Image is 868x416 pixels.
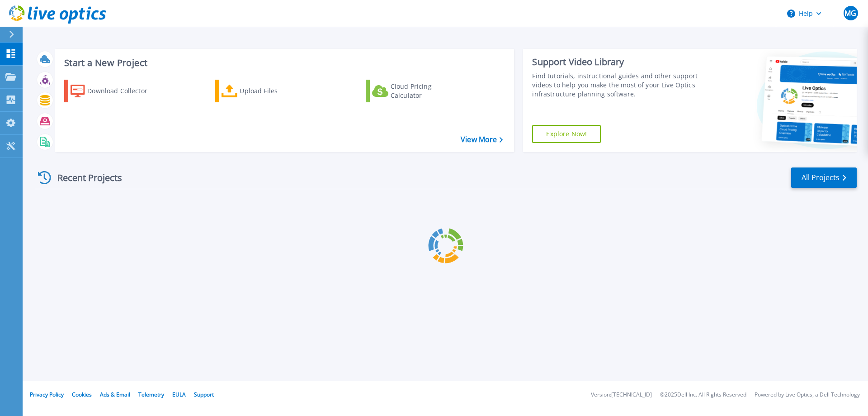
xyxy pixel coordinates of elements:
a: Ads & Email [100,391,130,398]
a: Telemetry [138,391,164,398]
a: View More [461,135,503,144]
div: Cloud Pricing Calculator [391,82,463,100]
li: Version: [TECHNICAL_ID] [591,392,652,398]
a: Explore Now! [532,125,601,143]
div: Upload Files [240,82,312,100]
a: All Projects [791,167,857,188]
div: Recent Projects [35,167,134,189]
li: Powered by Live Optics, a Dell Technology [755,392,860,398]
a: Upload Files [215,80,316,102]
a: Privacy Policy [30,391,64,398]
div: Download Collector [87,82,160,100]
div: Support Video Library [532,56,702,68]
h3: Start a New Project [64,58,503,68]
a: Cookies [72,391,92,398]
li: © 2025 Dell Inc. All Rights Reserved [660,392,746,398]
span: MG [844,10,856,17]
div: Find tutorials, instructional guides and other support videos to help you make the most of your L... [532,72,702,99]
a: Support [194,391,214,398]
a: Download Collector [64,80,165,102]
a: Cloud Pricing Calculator [366,80,467,102]
a: EULA [172,391,186,398]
